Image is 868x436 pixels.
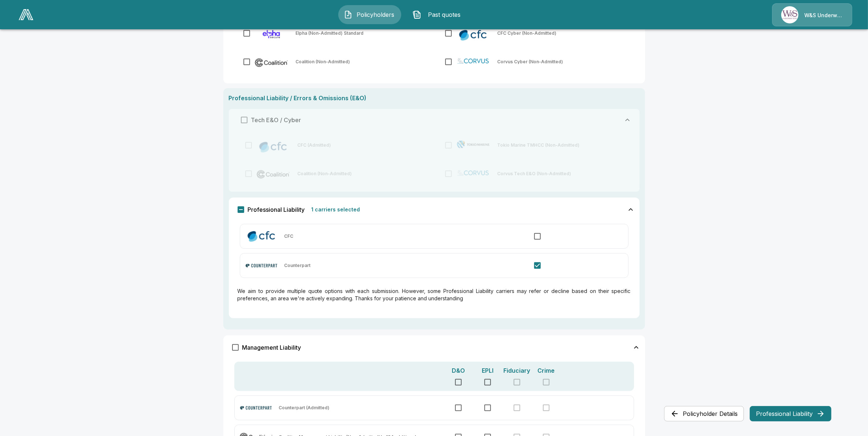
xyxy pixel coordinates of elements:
[436,49,634,74] div: Corvus Cyber (Non-Admitted)Corvus Cyber (Non-Admitted)
[498,143,580,147] p: Tokio Marine TMHCC (Non-Admitted)
[664,406,744,421] button: Policyholder Details
[223,335,645,360] div: Management Liability
[254,28,288,40] img: Elpha (Non-Admitted) Standard
[436,133,632,158] div: Tokio Marine TMHCC (Non-Admitted)Tokio Marine TMHCC (Non-Admitted)
[781,6,798,23] img: Agency Icon
[279,406,330,410] p: Counterpart (Admitted)
[407,5,470,24] button: Past quotes IconPast quotes
[296,31,364,35] p: Elpha (Non-Admitted) Standard
[344,10,353,19] img: Policyholders Icon
[504,366,530,375] p: Fiduciary
[236,133,432,158] div: CFC (Admitted)CFC (Admitted)
[498,60,563,64] p: Corvus Cyber (Non-Admitted)
[245,259,279,271] img: Counterpart
[482,366,493,375] p: EPLI
[296,60,350,64] p: Coalition (Non-Admitted)
[239,402,273,414] img: Counterpart (Admitted)
[436,161,632,186] div: Corvus Tech E&O (Non-Admitted)Corvus Tech E&O (Non-Admitted)
[245,229,279,243] img: CFC
[256,169,290,180] img: Coalition (Non-Admitted)
[284,234,294,238] p: CFC
[256,140,290,154] img: CFC (Admitted)
[238,287,631,302] p: We aim to provide multiple quote options with each submission. However, some Professional Liabili...
[456,140,490,149] img: Tokio Marine TMHCC (Non-Admitted)
[436,21,634,46] div: CFC Cyber (Non-Admitted)CFC Cyber (Non-Admitted)
[452,366,465,375] p: D&O
[234,49,432,74] div: Coalition (Non-Admitted)Coalition (Non-Admitted)
[19,9,33,20] img: AA Logo
[298,143,331,147] p: CFC (Admitted)
[309,206,363,213] p: 1 carriers selected
[456,169,490,176] img: Corvus Tech E&O (Non-Admitted)
[355,10,396,19] span: Policyholders
[772,3,852,26] a: Agency IconW&S Underwriters
[229,94,640,103] h6: Professional Liability / Errors & Omissions (E&O)
[298,172,352,176] p: Coalition (Non-Admitted)
[413,10,421,19] img: Past quotes Icon
[804,12,843,19] p: W&S Underwriters
[456,28,490,42] img: CFC Cyber (Non-Admitted)
[456,57,490,64] img: Corvus Cyber (Non-Admitted)
[236,161,432,186] div: Coalition (Non-Admitted)Coalition (Non-Admitted)
[234,21,432,46] div: Elpha (Non-Admitted) StandardElpha (Non-Admitted) Standard
[750,406,831,421] button: Professional Liability
[284,263,311,268] p: Counterpart
[338,5,401,24] button: Policyholders IconPolicyholders
[498,172,571,176] p: Corvus Tech E&O (Non-Admitted)
[242,345,301,350] span: Management Liability
[498,31,557,35] p: CFC Cyber (Non-Admitted)
[424,10,465,19] span: Past quotes
[248,207,305,213] span: Professional Liability
[229,198,640,222] div: Professional Liability1 carriers selected
[254,57,288,68] img: Coalition (Non-Admitted)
